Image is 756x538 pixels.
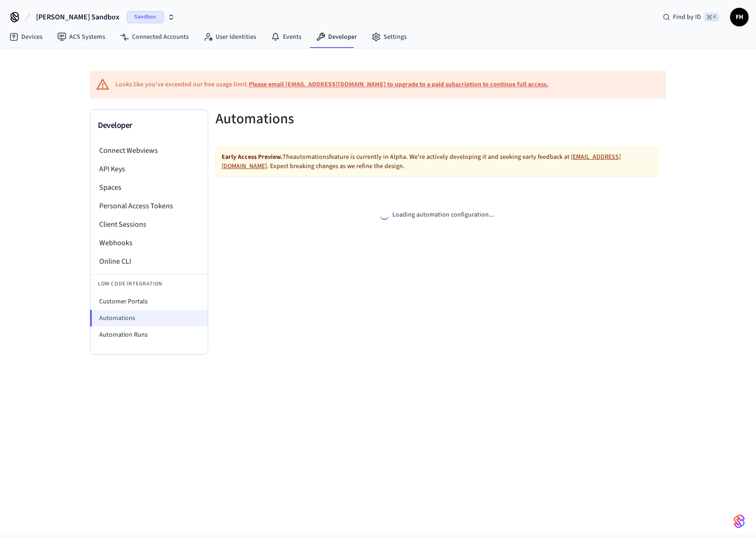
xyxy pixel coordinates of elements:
[50,29,113,45] a: ACS Systems
[380,210,495,220] div: Loading automation configuration...
[249,80,548,89] a: Please email [EMAIL_ADDRESS][DOMAIN_NAME] to upgrade to a paid subscription to continue full access.
[196,29,264,45] a: User Identities
[90,178,208,197] li: Spaces
[655,9,726,25] div: Find by ID⌘ K
[90,234,208,252] li: Webhooks
[90,197,208,215] li: Personal Access Tokens
[264,29,309,45] a: Events
[115,80,548,90] div: Looks like you've exceeded our free usage limit.
[90,252,208,271] li: Online CLI
[36,12,120,23] span: [PERSON_NAME] Sandbox
[90,141,208,160] li: Connect Webviews
[222,152,282,162] strong: Early Access Preview.
[309,29,364,45] a: Developer
[90,215,208,234] li: Client Sessions
[127,11,164,23] span: Sandbox
[730,8,749,26] button: FH
[2,29,50,45] a: Devices
[98,119,200,132] h3: Developer
[216,109,432,128] h5: Automations
[90,310,208,326] li: Automations
[113,29,196,45] a: Connected Accounts
[222,152,621,171] a: [EMAIL_ADDRESS][DOMAIN_NAME]
[704,12,719,22] span: ⌘ K
[364,29,414,45] a: Settings
[673,12,701,22] span: Find by ID
[90,160,208,178] li: API Keys
[90,326,208,343] li: Automation Runs
[90,274,208,293] li: Low Code Integration
[734,514,745,529] img: SeamLogoGradient.69752ec5.svg
[216,146,659,177] div: The automations feature is currently in Alpha. We're actively developing it and seeking early fee...
[731,9,748,25] span: FH
[90,293,208,310] li: Customer Portals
